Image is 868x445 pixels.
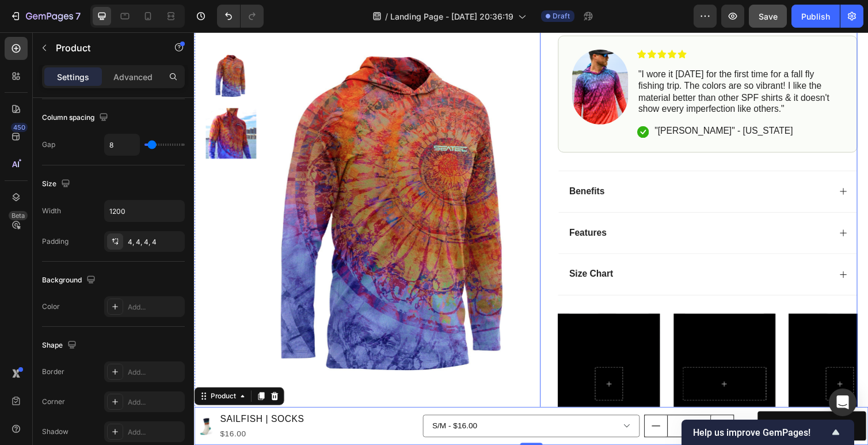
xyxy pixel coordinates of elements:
span: Landing Page - [DATE] 20:36:19 [390,10,513,22]
div: Publish [801,10,830,22]
div: Product [14,368,45,378]
img: Photo_Jun_22_2024_3_44_58_AM.jpg [387,18,444,95]
div: Size [42,176,73,192]
p: Product [56,41,154,55]
span: Draft [553,11,570,21]
div: Add... [128,427,182,438]
p: Size Chart [384,242,429,254]
p: Benefits [384,157,420,169]
div: Border [42,367,64,377]
span: Help us improve GemPages! [693,427,829,438]
div: Background Image [491,288,596,432]
div: Column spacing [42,110,111,126]
div: $16.00 [25,405,114,419]
button: decrement [462,393,485,414]
div: Beta [9,211,28,220]
iframe: Design area [194,32,868,445]
p: "I wore it [DATE] for the first time for a fall fly fishing trip. The colors are so vibrant! I li... [455,37,664,85]
img: Nautilus Men's Hooded Performance Shirt – Lightweight, moisture-wicking fishing shirt for active ... [12,78,63,130]
p: Advanced [113,71,153,83]
div: Gap [42,139,55,150]
div: 4, 4, 4, 4 [128,237,182,247]
div: Add... [128,397,182,408]
button: increment [530,393,553,414]
button: Show survey - Help us improve GemPages! [693,425,843,439]
button: Add to cart [577,389,688,419]
span: / [385,10,388,22]
div: Background Image [609,288,714,432]
img: seatec_oufitters-mens-sport_tec-hooded-long_sleeve-nautilus-performance-sun_protection [12,20,63,71]
div: Add to cart [611,395,655,412]
div: Add... [128,367,182,378]
p: 7 [75,9,81,23]
span: Save [759,12,778,21]
div: Padding [42,236,68,247]
input: Auto [105,201,184,221]
div: Color [42,301,60,312]
div: Corner [42,397,65,407]
button: Save [749,5,787,28]
button: Publish [791,5,840,28]
div: Background [42,273,98,288]
div: Shape [42,338,79,353]
p: Features [384,200,422,212]
div: Undo/Redo [217,5,264,28]
div: 450 [11,123,28,132]
input: Auto [105,134,139,155]
div: Shadow [42,427,68,437]
button: 7 [5,5,86,28]
p: Settings [57,71,89,83]
div: Add... [128,302,182,312]
input: quantity [485,393,530,414]
div: Open Intercom Messenger [829,389,856,416]
p: "[PERSON_NAME]" - [US_STATE] [471,96,613,108]
div: Background Image [372,288,477,432]
div: Width [42,206,61,216]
